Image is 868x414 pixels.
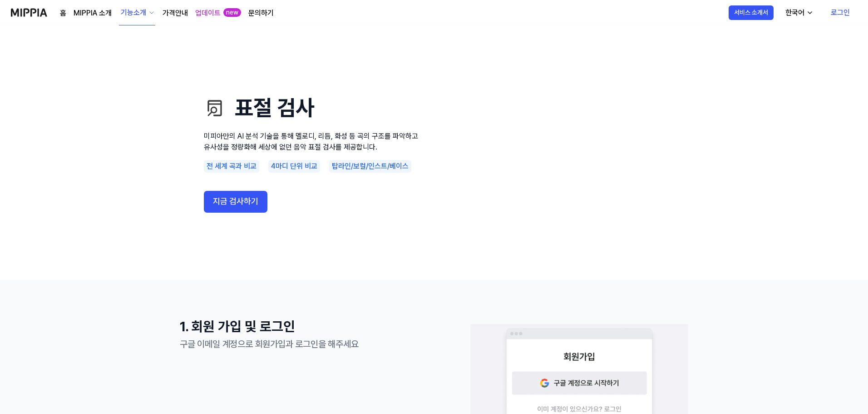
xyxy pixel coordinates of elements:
[74,8,112,19] a: MIPPIA 소개
[223,8,241,17] div: new
[119,7,148,18] div: 기능소개
[204,93,422,123] h1: 표절 검사
[204,191,267,213] button: 지금 검사하기
[119,0,155,25] button: 기능소개
[204,160,259,173] div: 전 세계 곡과 비교
[729,5,774,20] button: 서비스 소개서
[268,160,320,173] div: 4마디 단위 비교
[60,8,66,19] a: 홈
[778,4,819,22] button: 한국어
[163,8,188,19] a: 가격안내
[784,7,806,18] div: 한국어
[180,316,398,337] h1: 1. 회원 가입 및 로그인
[195,8,221,19] a: 업데이트
[329,160,411,173] div: 탑라인/보컬/인스트/베이스
[204,131,422,153] p: 미피아만의 AI 분석 기술을 통해 멜로디, 리듬, 화성 등 곡의 구조를 파악하고 유사성을 정량화해 세상에 없던 음악 표절 검사를 제공합니다.
[248,8,274,19] a: 문의하기
[180,337,398,351] div: 구글 이메일 계정으로 회원가입과 로그인을 해주세요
